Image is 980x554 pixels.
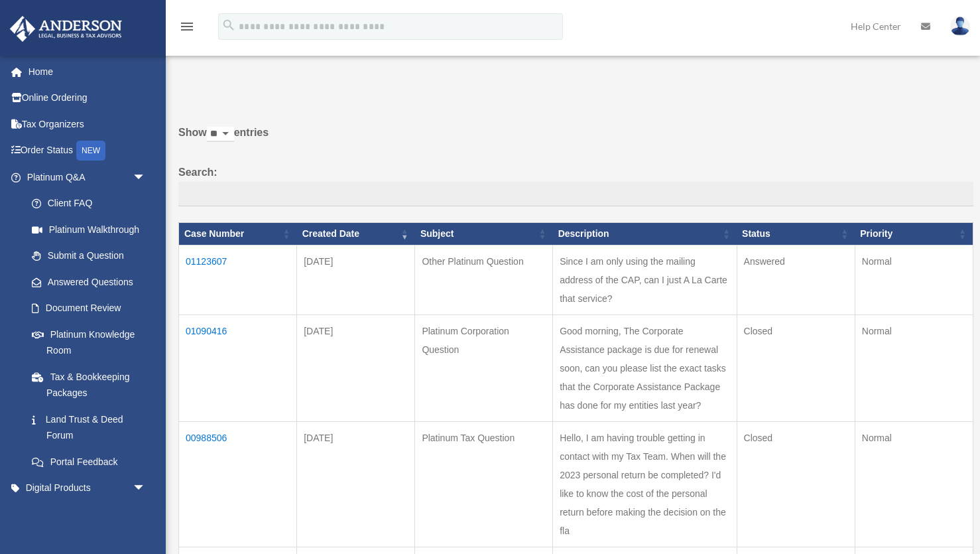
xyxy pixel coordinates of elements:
td: 00988506 [179,421,297,547]
input: Search: [178,182,973,207]
img: User Pic [950,17,970,36]
span: arrow_drop_down [133,501,159,528]
a: Answered Questions [19,269,153,295]
a: Order StatusNEW [9,137,166,165]
td: 01090416 [179,314,297,421]
a: Client FAQ [19,190,159,217]
td: Platinum Tax Question [415,421,553,547]
a: Home [9,58,166,85]
td: Normal [855,421,973,547]
span: arrow_drop_down [133,475,159,502]
td: [DATE] [297,314,415,421]
a: menu [179,23,195,35]
th: Case Number: activate to sort column ascending [179,223,297,245]
a: My Entitiesarrow_drop_down [9,501,166,527]
th: Priority: activate to sort column ascending [855,223,973,245]
a: Platinum Q&Aarrow_drop_down [9,164,159,190]
a: Submit a Question [19,243,159,269]
td: [DATE] [297,421,415,547]
span: arrow_drop_down [133,164,159,191]
div: NEW [76,141,105,161]
label: Search: [178,163,973,207]
td: Hello, I am having trouble getting in contact with my Tax Team. When will the 2023 personal retur... [553,421,737,547]
img: Anderson Advisors Platinum Portal [6,16,126,42]
a: Document Review [19,295,159,322]
a: Tax & Bookkeeping Packages [19,364,159,406]
td: Closed [737,314,855,421]
a: Online Ordering [9,85,166,111]
a: Portal Feedback [19,449,159,475]
i: menu [179,19,195,35]
td: Closed [737,421,855,547]
td: 01123607 [179,245,297,314]
th: Created Date: activate to sort column ascending [297,223,415,245]
a: Platinum Walkthrough [19,216,159,243]
select: Showentries [207,127,234,142]
i: search [221,18,236,33]
a: Land Trust & Deed Forum [19,406,159,449]
th: Status: activate to sort column ascending [737,223,855,245]
a: Platinum Knowledge Room [19,321,159,364]
td: Platinum Corporation Question [415,314,553,421]
td: [DATE] [297,245,415,314]
label: Show entries [178,123,973,155]
td: Since I am only using the mailing address of the CAP, can I just A La Carte that service? [553,245,737,314]
th: Description: activate to sort column ascending [553,223,737,245]
a: Tax Organizers [9,111,166,137]
td: Other Platinum Question [415,245,553,314]
a: Digital Productsarrow_drop_down [9,475,166,502]
td: Normal [855,314,973,421]
th: Subject: activate to sort column ascending [415,223,553,245]
td: Good morning, The Corporate Assistance package is due for renewal soon, can you please list the e... [553,314,737,421]
td: Normal [855,245,973,314]
td: Answered [737,245,855,314]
